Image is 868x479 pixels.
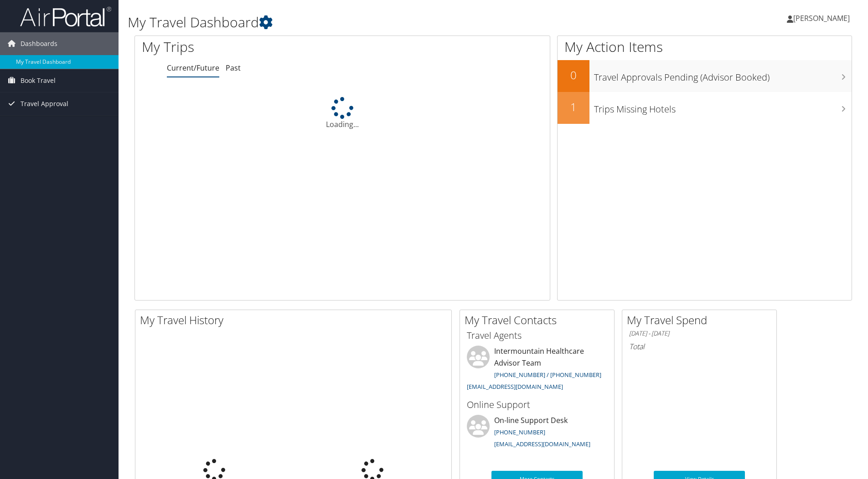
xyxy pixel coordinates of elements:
a: Past [226,63,241,73]
a: [EMAIL_ADDRESS][DOMAIN_NAME] [494,440,590,448]
h3: Online Support [467,398,607,411]
h3: Travel Approvals Pending (Advisor Booked) [594,66,852,84]
li: On-line Support Desk [462,415,612,452]
h2: My Travel Spend [627,312,776,328]
h2: My Travel Contacts [465,312,614,328]
a: Current/Future [167,63,219,73]
h3: Trips Missing Hotels [594,98,852,116]
a: [PHONE_NUMBER] [494,428,545,436]
div: Loading... [135,97,550,130]
h6: [DATE] - [DATE] [629,329,770,338]
h3: Travel Agents [467,329,607,342]
span: [PERSON_NAME] [793,13,850,23]
span: Dashboards [21,32,57,55]
li: Intermountain Healthcare Advisor Team [462,346,612,394]
h6: Total [629,341,770,352]
span: Travel Approval [21,92,68,115]
h1: My Action Items [558,37,852,56]
h2: My Travel History [140,312,451,328]
a: [PHONE_NUMBER] / [PHONE_NUMBER] [494,371,601,379]
span: Book Travel [21,69,56,92]
a: 0Travel Approvals Pending (Advisor Booked) [558,60,852,92]
a: [PERSON_NAME] [787,5,859,32]
a: [EMAIL_ADDRESS][DOMAIN_NAME] [467,382,563,391]
h1: My Trips [142,37,370,56]
a: 1Trips Missing Hotels [558,92,852,124]
h2: 1 [558,99,589,115]
h1: My Travel Dashboard [128,13,615,32]
img: airportal-logo.png [20,6,111,27]
h2: 0 [558,67,589,83]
